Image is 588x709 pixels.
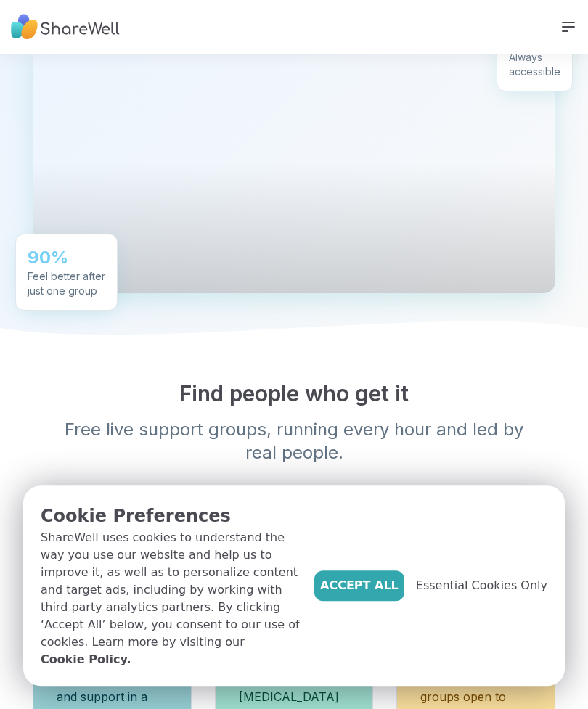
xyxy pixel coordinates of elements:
img: ShareWell Nav Logo [11,7,120,47]
span: Accept All [320,577,399,594]
p: Free live support groups, running every hour and led by real people. [33,418,555,464]
div: Always accessible [509,50,560,79]
span: Essential Cookies Only [416,577,547,594]
div: Feel better after just one group [28,269,105,298]
a: Cookie Policy. [41,651,131,668]
h2: Find people who get it [33,380,555,406]
div: 90% [28,246,105,269]
p: ShareWell uses cookies to understand the way you use our website and help us to improve it, as we... [41,529,303,668]
p: Cookie Preferences [41,503,303,529]
button: Accept All [314,570,404,601]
